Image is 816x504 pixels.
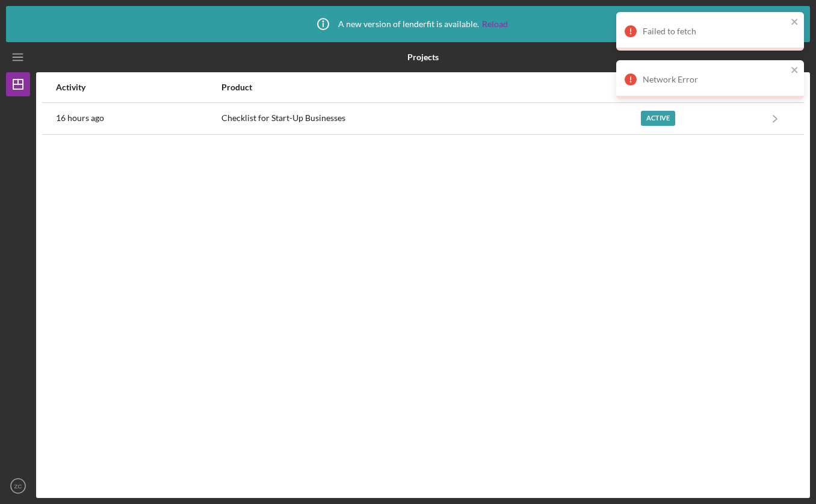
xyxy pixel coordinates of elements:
div: Active [641,111,675,126]
a: Reload [482,19,508,29]
div: Network Error [643,75,787,84]
button: close [791,17,799,28]
div: Failed to fetch [643,26,787,36]
time: 2025-09-09 00:10 [56,113,104,123]
text: ZC [14,483,22,490]
div: Activity [56,82,220,92]
button: close [791,65,799,76]
b: Projects [407,52,439,62]
div: Product [221,82,640,92]
div: A new version of lenderfit is available. [308,9,508,39]
button: ZC [6,474,30,498]
div: Checklist for Start-Up Businesses [221,104,640,134]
